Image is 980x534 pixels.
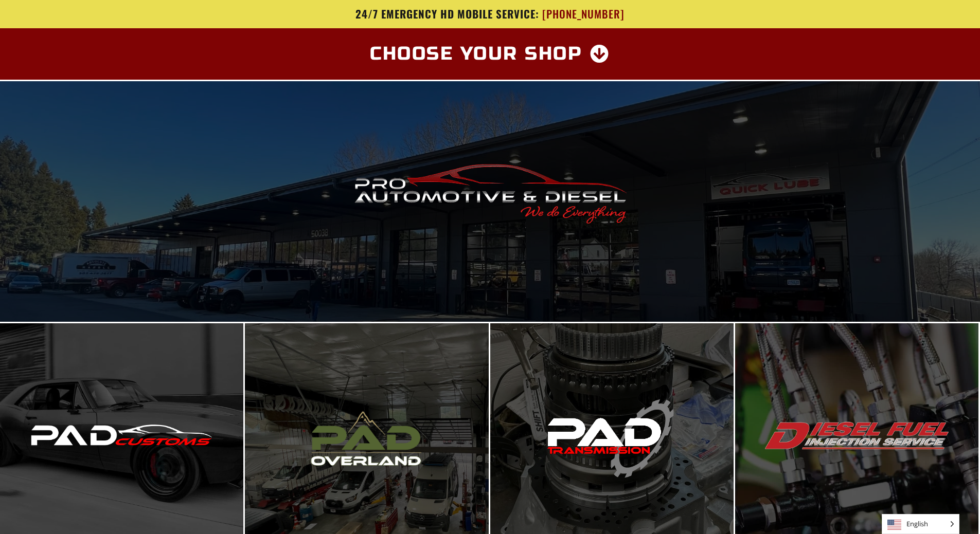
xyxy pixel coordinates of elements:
[355,6,539,22] span: 24/7 Emergency HD Mobile Service:
[882,514,959,534] aside: Language selected: English
[882,514,959,533] span: English
[542,8,625,21] span: [PHONE_NUMBER]
[189,8,791,21] a: 24/7 Emergency HD Mobile Service: [PHONE_NUMBER]
[370,45,582,63] span: Choose Your Shop
[358,39,622,69] a: Choose Your Shop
